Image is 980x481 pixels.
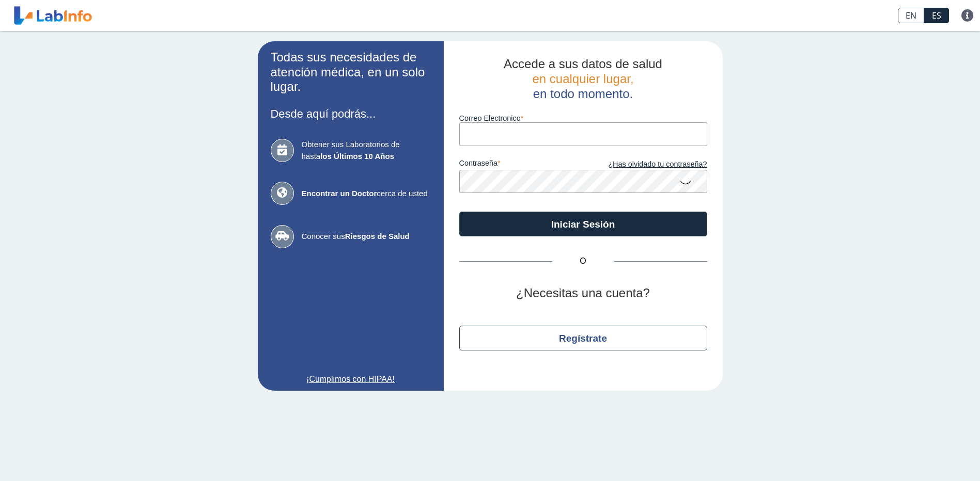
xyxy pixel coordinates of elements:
span: en cualquier lugar, [532,72,633,86]
span: cerca de usted [302,188,431,200]
button: Iniciar Sesión [459,212,707,236]
a: EN [898,8,924,23]
a: ES [924,8,949,23]
span: O [552,255,614,267]
b: Encontrar un Doctor [302,189,377,198]
h3: Desde aquí podrás... [271,107,431,120]
b: Riesgos de Salud [345,232,410,241]
label: contraseña [459,159,583,170]
span: Conocer sus [302,231,431,243]
span: Obtener sus Laboratorios de hasta [302,139,431,162]
label: Correo Electronico [459,114,707,122]
span: Accede a sus datos de salud [504,57,662,71]
b: los Últimos 10 Años [320,152,394,161]
a: ¿Has olvidado tu contraseña? [583,159,707,170]
h2: ¿Necesitas una cuenta? [459,286,707,301]
span: en todo momento. [533,87,633,101]
h2: Todas sus necesidades de atención médica, en un solo lugar. [271,50,431,94]
button: Regístrate [459,326,707,350]
a: ¡Cumplimos con HIPAA! [271,373,431,386]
